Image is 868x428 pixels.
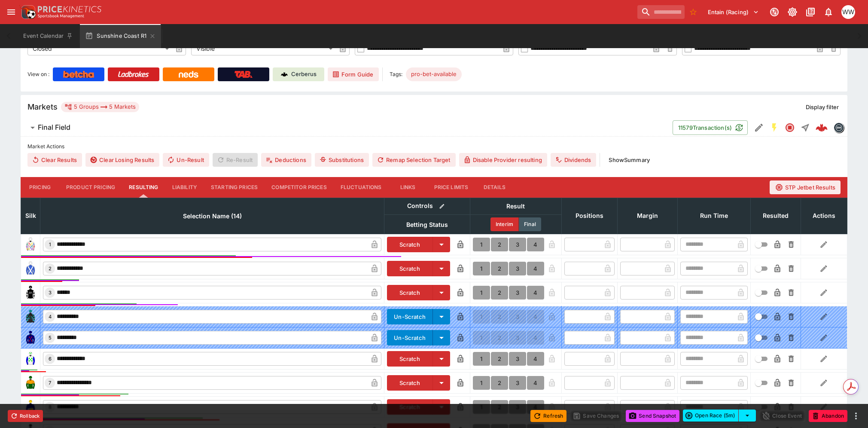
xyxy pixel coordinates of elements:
[24,331,37,345] img: runner 5
[38,14,84,18] img: Sportsbook Management
[387,351,433,367] button: Scratch
[770,180,841,194] button: STP Jetbet Results
[509,352,526,366] button: 3
[27,67,49,81] label: View on :
[801,100,844,114] button: Display filter
[491,262,508,275] button: 2
[235,71,253,78] img: TabNZ
[851,411,861,421] button: more
[473,238,490,251] button: 1
[637,5,685,19] input: search
[18,24,78,48] button: Event Calendar
[683,410,739,422] button: Open Race (5m)
[809,411,847,419] span: Mark an event as closed and abandoned.
[491,286,508,300] button: 2
[59,177,122,198] button: Product Pricing
[24,286,37,300] img: runner 3
[21,198,40,234] th: Silk
[213,153,258,167] span: Re-Result
[387,330,433,345] button: Un-Scratch
[490,217,519,231] button: Interim
[387,375,433,391] button: Scratch
[785,4,800,20] button: Toggle light/dark mode
[527,352,544,366] button: 4
[21,177,59,198] button: Pricing
[617,198,677,234] th: Margin
[561,198,617,234] th: Positions
[315,153,369,167] button: Substitutions
[47,335,53,341] span: 5
[782,120,798,135] button: Closed
[80,24,161,48] button: Sunshine Coast R1
[387,261,433,276] button: Scratch
[509,376,526,390] button: 3
[47,380,53,386] span: 7
[527,262,544,275] button: 4
[406,67,462,81] div: Betting Target: cerberus
[47,314,53,320] span: 4
[47,290,53,296] span: 3
[389,177,427,198] button: Links
[265,177,334,198] button: Competitor Prices
[118,71,149,78] img: Ladbrokes
[703,5,764,19] button: Select Tenant
[527,286,544,300] button: 4
[751,120,767,135] button: Edit Detail
[27,153,82,167] button: Clear Results
[767,4,782,20] button: Connected to PK
[24,400,37,414] img: runner 8
[47,356,53,362] span: 6
[328,67,379,81] a: Form Guide
[473,352,490,366] button: 1
[165,177,204,198] button: Liability
[470,198,561,214] th: Result
[551,153,596,167] button: Dividends
[473,400,490,414] button: 1
[801,198,847,234] th: Actions
[509,238,526,251] button: 3
[816,122,828,134] div: 57a4e05c-085b-4934-86b7-69bec90cf0a2
[38,123,70,132] h6: Final Field
[122,177,165,198] button: Resulting
[24,262,37,275] img: runner 2
[816,122,828,134] img: logo-cerberus--red.svg
[24,376,37,390] img: runner 7
[683,410,756,422] div: split button
[436,201,448,212] button: Bulk edit
[406,70,462,79] span: pro-bet-available
[390,67,402,81] label: Tags:
[527,400,544,414] button: 4
[527,376,544,390] button: 4
[427,177,475,198] button: Price Limits
[261,153,311,167] button: Deductions
[473,286,490,300] button: 1
[204,177,265,198] button: Starting Prices
[24,352,37,366] img: runner 6
[821,4,836,20] button: Notifications
[509,262,526,275] button: 3
[387,237,433,252] button: Scratch
[63,71,94,78] img: Betcha
[38,6,101,12] img: PriceKinetics
[3,4,19,20] button: open drawer
[8,410,43,422] button: Rollback
[47,242,53,248] span: 1
[334,177,389,198] button: Fluctuations
[24,310,37,324] img: runner 4
[739,410,756,422] button: select merge strategy
[673,120,748,135] button: 11579Transaction(s)
[839,3,858,21] button: William Wallace
[491,376,508,390] button: 2
[834,123,844,132] img: betmakers
[750,198,801,234] th: Resulted
[291,70,317,79] p: Cerberus
[387,399,433,415] button: Scratch
[626,410,679,422] button: Send Snapshot
[387,309,433,324] button: Un-Scratch
[273,67,324,81] a: Cerberus
[491,352,508,366] button: 2
[509,286,526,300] button: 3
[798,120,813,135] button: Straight
[527,238,544,251] button: 4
